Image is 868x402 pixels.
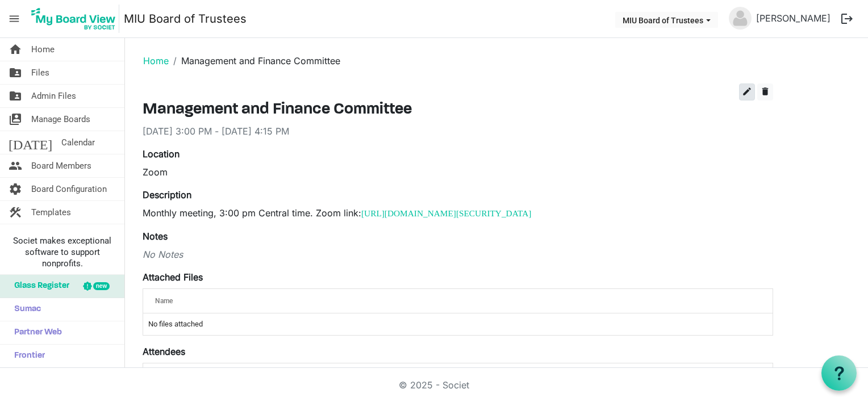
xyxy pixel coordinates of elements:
[9,201,22,224] span: construction
[9,154,22,177] span: people
[143,229,168,243] label: Notes
[31,38,55,61] span: Home
[752,7,835,30] a: [PERSON_NAME]
[143,270,203,284] label: Attached Files
[9,298,41,321] span: Sumac
[61,131,95,154] span: Calendar
[742,86,752,97] span: edit
[9,85,22,107] span: folder_shared
[143,124,773,138] div: [DATE] 3:00 PM - [DATE] 4:15 PM
[143,165,773,179] div: Zoom
[9,275,69,298] span: Glass Register
[729,7,752,30] img: no-profile-picture.svg
[169,54,340,68] li: Management and Finance Committee
[28,5,124,33] a: My Board View Logo
[143,147,180,161] label: Location
[143,248,773,261] div: No Notes
[5,235,119,269] span: Societ makes exceptional software to support nonprofits.
[124,7,247,30] a: MIU Board of Trustees
[615,12,718,28] button: MIU Board of Trustees dropdownbutton
[143,101,773,120] h3: Management and Finance Committee
[399,379,469,391] a: © 2025 - Societ
[9,108,22,131] span: switch_account
[9,61,22,84] span: folder_shared
[28,5,119,33] img: My Board View Logo
[9,321,62,344] span: Partner Web
[760,86,770,97] span: delete
[9,38,22,61] span: home
[31,85,76,107] span: Admin Files
[143,345,185,358] label: Attendees
[9,131,52,154] span: [DATE]
[3,8,25,30] span: menu
[143,188,191,202] label: Description
[361,208,531,218] a: [URL][DOMAIN_NAME][SECURITY_DATA]
[9,178,22,200] span: settings
[143,55,169,66] a: Home
[739,83,755,101] button: edit
[31,178,107,200] span: Board Configuration
[757,83,773,101] button: delete
[31,61,49,84] span: Files
[835,7,859,31] button: logout
[93,282,110,290] div: new
[143,313,773,335] td: No files attached
[31,201,71,224] span: Templates
[31,154,91,177] span: Board Members
[155,297,173,305] span: Name
[31,108,90,131] span: Manage Boards
[143,206,773,220] p: Monthly meeting, 3:00 pm Central time. Zoom link:
[9,345,45,367] span: Frontier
